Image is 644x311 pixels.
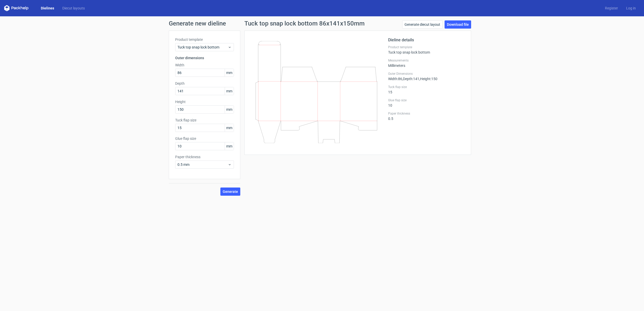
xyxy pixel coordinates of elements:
label: Outer Dimensions [388,72,465,76]
span: mm [225,124,234,132]
div: 15 [388,85,465,94]
label: Height [175,99,234,104]
a: Log in [622,6,640,11]
a: Diecut layouts [58,6,89,11]
div: 0.5 [388,111,465,121]
label: Tuck flap size [388,85,465,89]
span: mm [225,69,234,77]
h1: Generate new dieline [169,20,475,27]
span: mm [225,142,234,150]
span: , Depth : 141 [402,77,419,81]
span: Tuck top snap lock bottom [177,45,228,50]
span: 0.5 mm [177,162,228,167]
div: Millimeters [388,58,465,68]
label: Tuck flap size [175,118,234,123]
span: mm [225,106,234,113]
span: , Height : 150 [419,77,437,81]
a: Register [601,6,622,11]
h3: Outer dimensions [175,55,234,60]
a: Download file [445,20,471,29]
button: Generate [220,188,240,196]
h2: Dieline details [388,37,465,43]
label: Paper thickness [175,154,234,159]
label: Width [175,63,234,68]
div: Tuck top snap lock bottom [388,45,465,54]
span: Width : 86 [388,77,402,81]
div: 10 [388,98,465,107]
label: Product template [175,37,234,42]
label: Product template [388,45,465,49]
label: Glue flap size [388,98,465,102]
span: mm [225,87,234,95]
label: Depth [175,81,234,86]
a: Generate diecut layout [402,20,443,29]
label: Paper thickness [388,111,465,116]
span: Generate [223,190,238,193]
a: Dielines [37,6,58,11]
label: Measurements [388,58,465,63]
label: Glue flap size [175,136,234,141]
h1: Tuck top snap lock bottom 86x141x150mm [244,20,365,27]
